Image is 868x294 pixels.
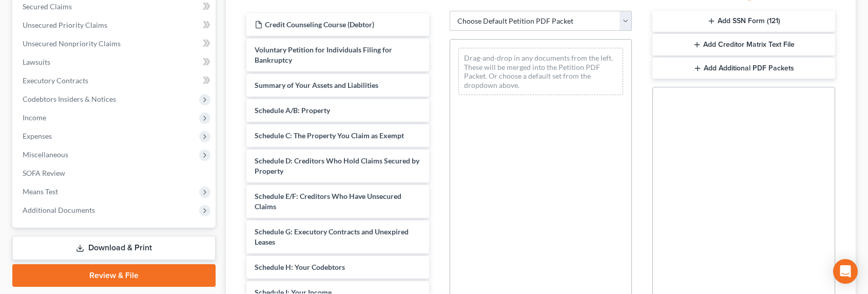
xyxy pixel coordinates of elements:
a: SOFA Review [14,164,216,182]
span: Credit Counseling Course (Debtor) [265,20,374,29]
span: Schedule C: The Property You Claim as Exempt [255,131,404,140]
span: Codebtors Insiders & Notices [23,95,116,103]
span: Schedule D: Creditors Who Hold Claims Secured by Property [255,156,419,175]
span: Unsecured Priority Claims [23,21,107,29]
span: Schedule G: Executory Contracts and Unexpired Leases [255,227,409,246]
button: Add Creditor Matrix Text File [652,34,835,56]
span: Income [23,113,46,122]
a: Executory Contracts [14,71,216,90]
span: Miscellaneous [23,150,68,159]
button: Add Additional PDF Packets [652,58,835,79]
a: Lawsuits [14,53,216,71]
span: Executory Contracts [23,76,88,85]
span: SOFA Review [23,169,65,177]
a: Unsecured Priority Claims [14,16,216,34]
span: Additional Documents [23,206,95,214]
a: Download & Print [12,236,216,260]
div: Open Intercom Messenger [833,259,858,284]
span: Schedule A/B: Property [255,106,330,115]
span: Lawsuits [23,58,50,66]
span: Unsecured Nonpriority Claims [23,39,121,48]
div: Drag-and-drop in any documents from the left. These will be merged into the Petition PDF Packet. ... [458,48,624,95]
span: Schedule E/F: Creditors Who Have Unsecured Claims [255,192,401,211]
button: Add SSN Form (121) [652,11,835,32]
a: Review & File [12,264,216,287]
span: Summary of Your Assets and Liabilities [255,81,378,89]
span: Means Test [23,187,58,196]
span: Voluntary Petition for Individuals Filing for Bankruptcy [255,45,392,64]
span: Schedule H: Your Codebtors [255,263,345,271]
span: Expenses [23,132,52,140]
a: Unsecured Nonpriority Claims [14,34,216,53]
span: Secured Claims [23,2,72,11]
